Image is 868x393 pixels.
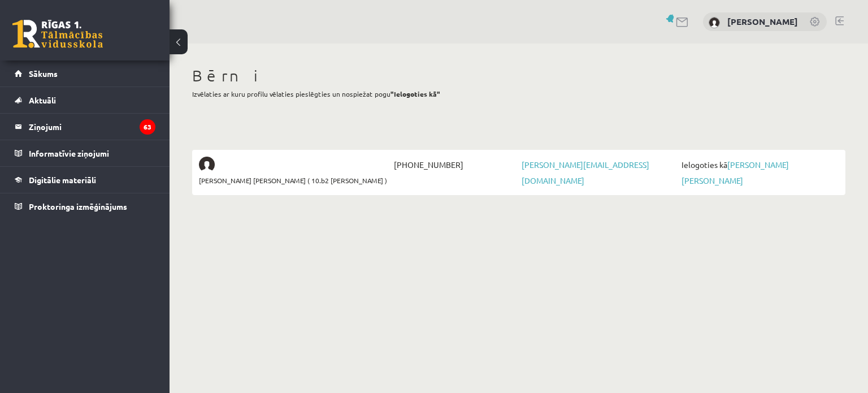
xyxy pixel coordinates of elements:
[140,119,155,135] i: 63
[15,140,155,166] a: Informatīvie ziņojumi
[192,66,845,85] h1: Bērni
[15,193,155,219] a: Proktoringa izmēģinājums
[29,201,127,211] span: Proktoringa izmēģinājums
[29,114,155,140] legend: Ziņojumi
[522,159,649,185] a: [PERSON_NAME][EMAIL_ADDRESS][DOMAIN_NAME]
[15,167,155,193] a: Digitālie materiāli
[192,89,845,99] p: Izvēlaties ar kuru profilu vēlaties pieslēgties un nospiežat pogu
[390,89,440,98] b: "Ielogoties kā"
[29,68,58,79] span: Sākums
[15,87,155,113] a: Aktuāli
[199,172,387,188] span: [PERSON_NAME] [PERSON_NAME] ( 10.b2 [PERSON_NAME] )
[709,17,720,28] img: Sarmīte Legzdiņa
[727,16,798,27] a: [PERSON_NAME]
[29,140,155,166] legend: Informatīvie ziņojumi
[391,157,519,172] span: [PHONE_NUMBER]
[15,114,155,140] a: Ziņojumi63
[29,95,56,105] span: Aktuāli
[12,20,103,48] a: Rīgas 1. Tālmācības vidusskola
[199,157,215,172] img: Daniels Legzdiņš
[29,175,96,185] span: Digitālie materiāli
[682,159,789,185] a: [PERSON_NAME] [PERSON_NAME]
[15,61,155,87] a: Sākums
[679,157,839,188] span: Ielogoties kā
